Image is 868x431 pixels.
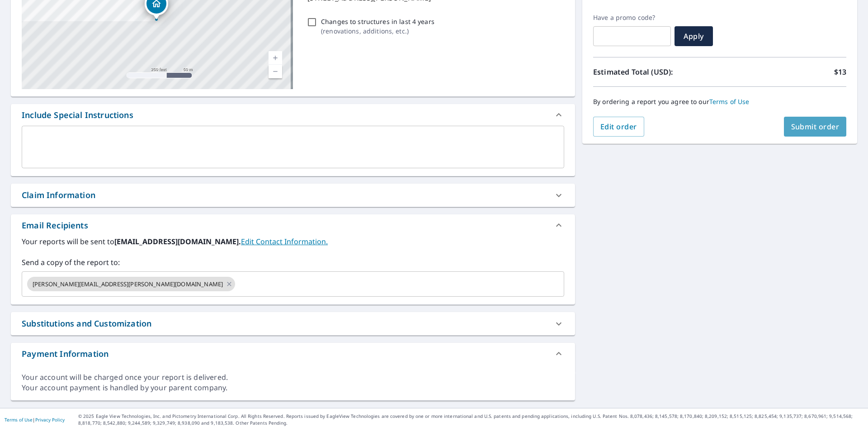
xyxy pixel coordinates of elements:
[791,122,840,132] span: Submit order
[321,17,434,26] p: Changes to structures in last 4 years
[682,31,706,41] span: Apply
[269,51,282,65] a: Current Level 17, Zoom In
[27,277,235,291] div: [PERSON_NAME][EMAIL_ADDRESS][PERSON_NAME][DOMAIN_NAME]
[784,117,847,137] button: Submit order
[11,104,575,126] div: Include Special Instructions
[27,280,228,289] span: [PERSON_NAME][EMAIL_ADDRESS][PERSON_NAME][DOMAIN_NAME]
[11,312,575,335] div: Substitutions and Customization
[593,14,671,22] label: Have a promo code?
[22,317,151,330] div: Substitutions and Customization
[834,66,846,77] p: $13
[593,117,644,137] button: Edit order
[600,122,637,132] span: Edit order
[22,109,133,121] div: Include Special Instructions
[22,372,564,383] div: Your account will be charged once your report is delivered.
[22,257,564,268] label: Send a copy of the report to:
[5,417,33,423] a: Terms of Use
[22,236,564,247] label: Your reports will be sent to
[22,383,564,393] div: Your account payment is handled by your parent company.
[114,237,241,246] b: [EMAIL_ADDRESS][DOMAIN_NAME].
[593,98,846,106] p: By ordering a report you agree to our
[709,97,750,106] a: Terms of Use
[78,413,863,426] p: © 2025 Eagle View Technologies, Inc. and Pictometry International Corp. All Rights Reserved. Repo...
[22,189,95,201] div: Claim Information
[22,348,108,360] div: Payment Information
[11,343,575,365] div: Payment Information
[675,26,713,46] button: Apply
[241,237,328,246] a: EditContactInfo
[321,26,434,36] p: ( renovations, additions, etc. )
[269,65,282,78] a: Current Level 17, Zoom Out
[35,417,65,423] a: Privacy Policy
[5,417,65,422] p: |
[11,184,575,207] div: Claim Information
[593,66,720,77] p: Estimated Total (USD):
[11,214,575,236] div: Email Recipients
[22,219,88,232] div: Email Recipients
